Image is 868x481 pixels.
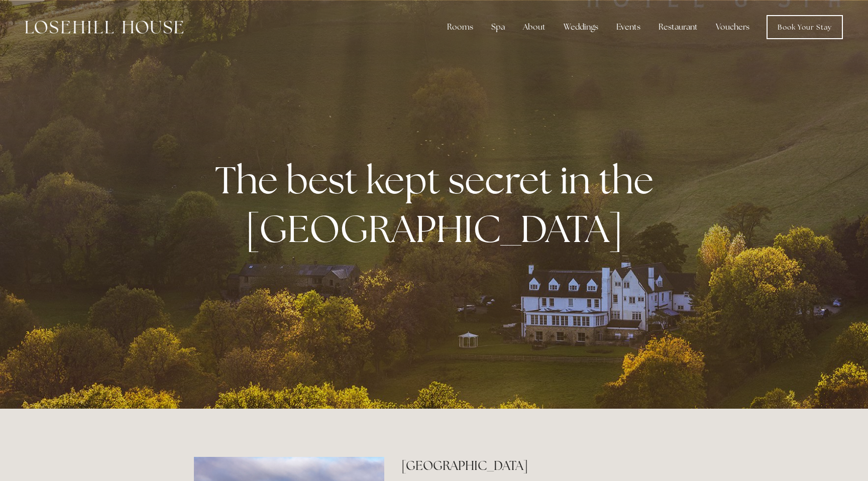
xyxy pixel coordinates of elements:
div: Spa [483,17,513,37]
div: About [515,17,554,37]
div: Weddings [556,17,606,37]
h2: [GEOGRAPHIC_DATA] [401,457,674,474]
strong: The best kept secret in the [GEOGRAPHIC_DATA] [215,155,662,254]
a: Book Your Stay [767,15,843,39]
div: Restaurant [650,17,706,37]
a: Vouchers [708,17,757,37]
img: Losehill House [25,21,183,34]
div: Rooms [439,17,481,37]
div: Events [608,17,648,37]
